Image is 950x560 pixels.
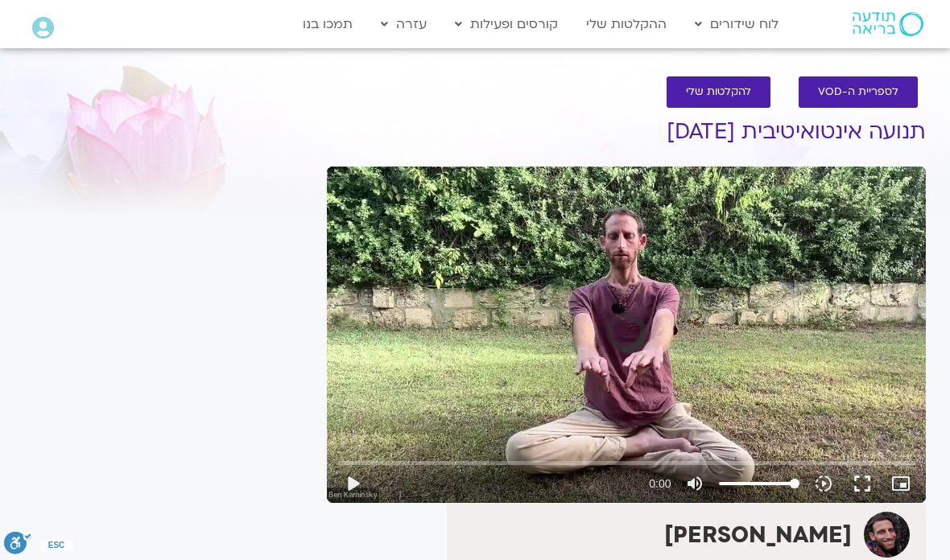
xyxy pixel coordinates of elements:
[818,86,898,98] span: לספריית ה-VOD
[667,76,770,108] a: להקלטות שלי
[853,12,923,36] img: תודעה בריאה
[686,86,751,98] span: להקלטות שלי
[295,9,361,39] a: תמכו בנו
[799,76,918,108] a: לספריית ה-VOD
[327,120,926,144] h1: תנועה אינטואיטיבית [DATE]
[687,9,787,39] a: לוח שידורים
[373,9,435,39] a: עזרה
[447,9,566,39] a: קורסים ופעילות
[578,9,675,39] a: ההקלטות שלי
[664,520,852,550] strong: [PERSON_NAME]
